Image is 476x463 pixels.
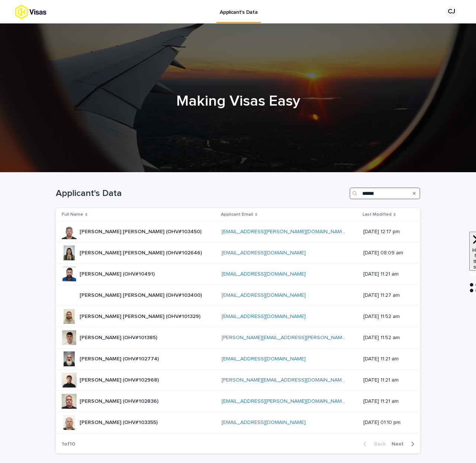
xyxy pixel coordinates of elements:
[221,210,253,219] p: Applicant Email
[222,399,346,404] a: [EMAIL_ADDRESS][PERSON_NAME][DOMAIN_NAME]
[370,441,386,447] span: Back
[222,314,306,319] a: [EMAIL_ADDRESS][DOMAIN_NAME]
[56,92,420,110] h1: Making Visas Easy
[363,292,408,299] p: [DATE] 11:27 am
[363,419,408,426] p: [DATE] 01:10 pm
[56,348,420,370] tr: [PERSON_NAME] (OHV#102774)[PERSON_NAME] (OHV#102774) [EMAIL_ADDRESS][DOMAIN_NAME] [DATE] 11:21 am
[446,6,457,18] div: CJ
[56,391,420,412] tr: [PERSON_NAME] (OHV#102836)[PERSON_NAME] (OHV#102836) [EMAIL_ADDRESS][PERSON_NAME][DOMAIN_NAME] [D...
[80,397,160,405] p: [PERSON_NAME] (OHV#102836)
[222,271,306,277] a: [EMAIL_ADDRESS][DOMAIN_NAME]
[56,435,81,453] p: 1 of 10
[56,242,420,264] tr: [PERSON_NAME] [PERSON_NAME] (OHV#102646)[PERSON_NAME] [PERSON_NAME] (OHV#102646) [EMAIL_ADDRESS][...
[363,335,408,341] p: [DATE] 11:52 am
[56,306,420,327] tr: [PERSON_NAME] [PERSON_NAME] (OHV#101329)[PERSON_NAME] [PERSON_NAME] (OHV#101329) [EMAIL_ADDRESS][...
[56,370,420,391] tr: [PERSON_NAME] (OHV#102968)[PERSON_NAME] (OHV#102968) [PERSON_NAME][EMAIL_ADDRESS][DOMAIN_NAME] [D...
[80,333,159,341] p: [PERSON_NAME] (OHV#101385)
[80,418,159,426] p: [PERSON_NAME] (OHV#103355)
[80,312,202,320] p: [PERSON_NAME] [PERSON_NAME] (OHV#101329)
[222,335,387,340] a: [PERSON_NAME][EMAIL_ADDRESS][PERSON_NAME][DOMAIN_NAME]
[363,229,408,235] p: [DATE] 12:17 pm
[357,441,389,447] button: Back
[80,354,160,362] p: [PERSON_NAME] (OHV#102774)
[56,285,420,306] tr: [PERSON_NAME] [PERSON_NAME] (OHV#103400)[PERSON_NAME] [PERSON_NAME] (OHV#103400) [EMAIL_ADDRESS][...
[222,250,306,255] a: [EMAIL_ADDRESS][DOMAIN_NAME]
[363,250,408,256] p: [DATE] 08:09 am
[80,227,203,235] p: [PERSON_NAME] [PERSON_NAME] (OHV#103450)
[363,398,408,405] p: [DATE] 11:21 am
[222,377,346,383] a: [PERSON_NAME][EMAIL_ADDRESS][DOMAIN_NAME]
[56,264,420,285] tr: [PERSON_NAME] (OHV#10491)[PERSON_NAME] (OHV#10491) [EMAIL_ADDRESS][DOMAIN_NAME] [DATE] 11:21 am
[56,327,420,348] tr: [PERSON_NAME] (OHV#101385)[PERSON_NAME] (OHV#101385) [PERSON_NAME][EMAIL_ADDRESS][PERSON_NAME][DO...
[56,221,420,242] tr: [PERSON_NAME] [PERSON_NAME] (OHV#103450)[PERSON_NAME] [PERSON_NAME] (OHV#103450) [EMAIL_ADDRESS][...
[222,356,306,361] a: [EMAIL_ADDRESS][DOMAIN_NAME]
[15,4,73,19] img: tx8HrbJQv2PFQx4TXEq5
[363,377,408,383] p: [DATE] 11:21 am
[363,210,392,219] p: Last Modified
[363,314,408,320] p: [DATE] 11:52 am
[80,376,160,383] p: [PERSON_NAME] (OHV#102968)
[80,291,203,299] p: [PERSON_NAME] [PERSON_NAME] (OHV#103400)
[56,188,347,199] h1: Applicant's Data
[363,271,408,277] p: [DATE] 11:21 am
[350,187,420,199] input: Search
[80,248,203,256] p: [PERSON_NAME] [PERSON_NAME] (OHV#102646)
[80,270,156,277] p: [PERSON_NAME] (OHV#10491)
[56,412,420,433] tr: [PERSON_NAME] (OHV#103355)[PERSON_NAME] (OHV#103355) [EMAIL_ADDRESS][DOMAIN_NAME] [DATE] 01:10 pm
[62,210,83,219] p: Full Name
[222,293,306,298] a: [EMAIL_ADDRESS][DOMAIN_NAME]
[392,441,408,447] span: Next
[389,441,420,447] button: Next
[222,229,346,234] a: [EMAIL_ADDRESS][PERSON_NAME][DOMAIN_NAME]
[222,420,306,425] a: [EMAIL_ADDRESS][DOMAIN_NAME]
[363,356,408,362] p: [DATE] 11:21 am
